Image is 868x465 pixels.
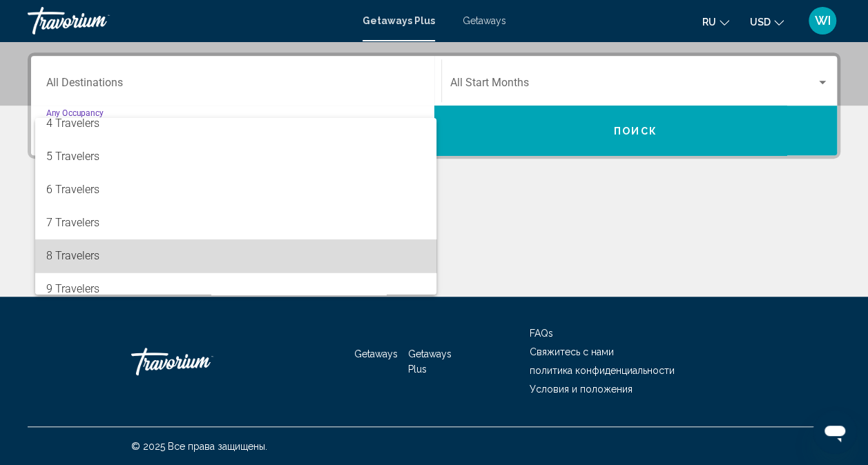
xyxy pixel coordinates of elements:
[813,410,857,454] iframe: Schaltfläche zum Öffnen des Messaging-Fensters
[46,173,426,206] span: 6 Travelers
[46,273,426,306] span: 9 Travelers
[46,239,426,273] span: 8 Travelers
[46,206,426,239] span: 7 Travelers
[46,107,426,140] span: 4 Travelers
[46,140,426,173] span: 5 Travelers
